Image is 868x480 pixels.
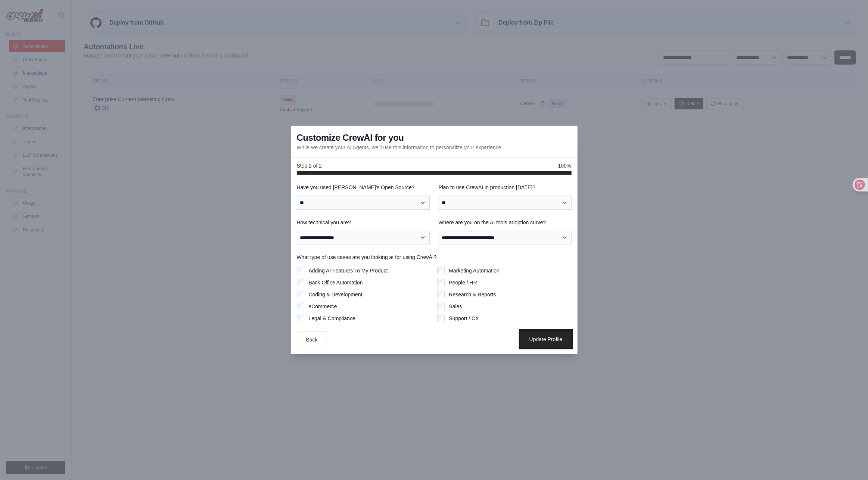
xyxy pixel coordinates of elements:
label: People / HR [449,279,477,286]
label: Marketing Automation [449,267,500,274]
label: Legal & Compliance [309,315,355,322]
label: Plan to use CrewAI in production [DATE]? [439,184,572,191]
iframe: Chat Widget [831,444,868,480]
div: 聊天小组件 [831,444,868,480]
label: How technical you are? [297,219,430,226]
label: Sales [449,303,462,310]
label: What type of use cases are you looking at for using CrewAI? [297,253,572,261]
label: eCommerce [309,303,337,310]
label: Back Office Automation [309,279,363,286]
label: Coding & Development [309,291,363,298]
label: Research & Reports [449,291,496,298]
p: While we create your AI Agents, we'll use this information to personalize your experience. [297,144,503,151]
button: Update Profile [520,331,572,348]
label: Have you used [PERSON_NAME]'s Open Source? [297,184,430,191]
span: 100% [558,162,572,169]
button: Back [297,331,327,348]
label: Adding AI Features To My Product [309,267,388,274]
label: Where are you on the AI tools adoption curve? [439,219,572,226]
span: Step 2 of 2 [297,162,322,169]
h3: Customize CrewAI for you [297,132,404,144]
label: Support / CX [449,315,479,322]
